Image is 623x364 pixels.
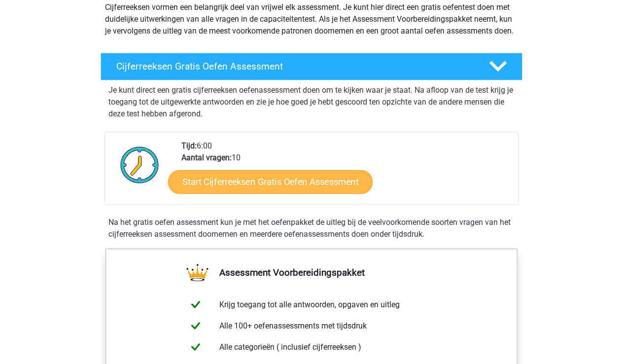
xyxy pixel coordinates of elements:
div: Na het gratis oefen assessment kun je met het oefenpakket de uitleg bij de veelvoorkomende soorte... [104,217,519,240]
img: Klok [115,140,165,189]
p: Cijferreeksen vormen een belangrijk deel van vrijwel elk assessment. Je kunt hier direct een grat... [105,1,518,37]
div: 6:00 10 [174,140,518,204]
b: Aantal vragen: [181,153,232,162]
h4: Cijferreeksen Gratis Oefen Assessment [116,61,473,72]
a: Start Cijferreeksen Gratis Oefen Assessment [168,170,373,193]
b: Tijd: [181,141,197,150]
a: Cijferreeksen Gratis Oefen Assessment [97,53,526,80]
p: Je kunt direct een gratis cijferreeksen oefenassessment doen om te kijken waar je staat. Na afloo... [108,84,515,120]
